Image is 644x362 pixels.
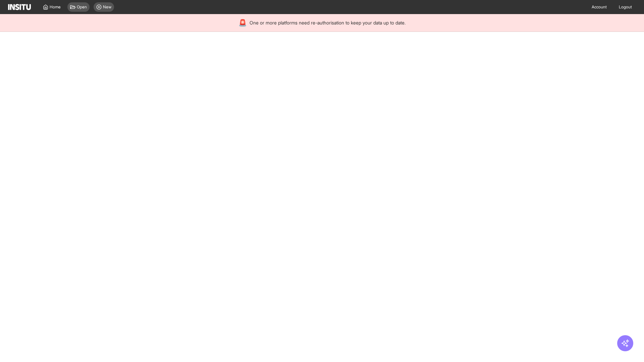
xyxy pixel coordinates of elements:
[8,4,31,10] img: Logo
[77,4,87,10] span: Open
[250,19,406,26] span: One or more platforms need re-authorisation to keep your data up to date.
[238,18,247,27] div: 🚨
[50,4,61,10] span: Home
[103,4,111,10] span: New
